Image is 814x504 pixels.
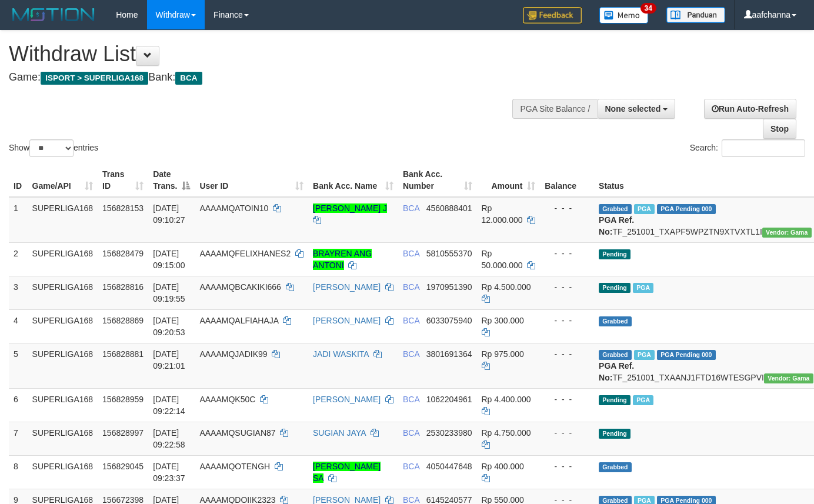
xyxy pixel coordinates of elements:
[199,282,281,292] span: AAAAMQBCAKIKI666
[153,249,185,270] span: [DATE] 09:15:00
[512,99,597,119] div: PGA Site Balance /
[28,343,98,388] td: SUPERLIGA168
[199,316,278,325] span: AAAAMQALFIAHAJA
[482,428,531,438] span: Rp 4.750.000
[102,282,144,292] span: 156828816
[482,316,524,325] span: Rp 300.000
[634,350,655,360] span: Marked by aafsoycanthlai
[482,282,531,292] span: Rp 4.500.000
[313,316,381,325] a: [PERSON_NAME]
[426,428,472,438] span: Copy 2530233980 to clipboard
[545,393,589,405] div: - - -
[9,388,28,422] td: 6
[633,395,653,405] span: Marked by aafsoycanthlai
[599,429,630,439] span: Pending
[313,462,381,483] a: [PERSON_NAME] SA
[148,163,195,197] th: Date Trans.: activate to sort column descending
[634,204,655,214] span: Marked by aafsoycanthlai
[9,72,531,84] h4: Game: Bank:
[426,203,472,213] span: Copy 4560888401 to clipboard
[28,455,98,489] td: SUPERLIGA168
[313,249,372,270] a: BRAYREN ANG ANTONI
[28,242,98,276] td: SUPERLIGA168
[9,422,28,455] td: 7
[426,462,472,471] span: Copy 4050447648 to clipboard
[599,249,630,259] span: Pending
[313,203,387,213] a: [PERSON_NAME] J
[690,139,805,157] label: Search:
[9,276,28,309] td: 3
[199,395,255,404] span: AAAAMQK50C
[545,315,589,326] div: - - -
[598,99,676,119] button: None selected
[29,139,74,157] select: Showentries
[102,395,144,404] span: 156828959
[102,428,144,438] span: 156828997
[9,42,531,66] h1: Withdraw List
[426,249,472,258] span: Copy 5810555370 to clipboard
[153,203,185,225] span: [DATE] 09:10:27
[599,316,632,326] span: Grabbed
[9,242,28,276] td: 2
[28,163,98,197] th: Game/API: activate to sort column ascending
[102,349,144,359] span: 156828881
[482,462,524,471] span: Rp 400.000
[398,163,477,197] th: Bank Acc. Number: activate to sort column ascending
[41,72,148,85] span: ISPORT > SUPERLIGA168
[102,462,144,471] span: 156829045
[199,349,267,359] span: AAAAMQJADIK99
[9,197,28,243] td: 1
[426,282,472,292] span: Copy 1970951390 to clipboard
[666,7,725,23] img: panduan.png
[482,349,524,359] span: Rp 975.000
[308,163,398,197] th: Bank Acc. Name: activate to sort column ascending
[633,283,653,293] span: Marked by aafsoycanthlai
[403,462,419,471] span: BCA
[545,460,589,472] div: - - -
[313,349,369,359] a: JADI WASKITA
[199,203,268,213] span: AAAAMQATOIN10
[599,204,632,214] span: Grabbed
[545,427,589,439] div: - - -
[403,316,419,325] span: BCA
[599,283,630,293] span: Pending
[9,343,28,388] td: 5
[523,7,582,24] img: Feedback.jpg
[599,215,634,236] b: PGA Ref. No:
[545,281,589,293] div: - - -
[605,104,661,114] span: None selected
[403,349,419,359] span: BCA
[482,249,523,270] span: Rp 50.000.000
[175,72,202,85] span: BCA
[28,422,98,455] td: SUPERLIGA168
[763,119,796,139] a: Stop
[102,249,144,258] span: 156828479
[9,309,28,343] td: 4
[403,428,419,438] span: BCA
[477,163,541,197] th: Amount: activate to sort column ascending
[153,395,185,416] span: [DATE] 09:22:14
[153,316,185,337] span: [DATE] 09:20:53
[9,139,98,157] label: Show entries
[98,163,148,197] th: Trans ID: activate to sort column ascending
[545,348,589,360] div: - - -
[426,316,472,325] span: Copy 6033075940 to clipboard
[195,163,308,197] th: User ID: activate to sort column ascending
[153,282,185,303] span: [DATE] 09:19:55
[599,361,634,382] b: PGA Ref. No:
[403,282,419,292] span: BCA
[657,350,716,360] span: PGA Pending
[426,349,472,359] span: Copy 3801691364 to clipboard
[599,395,630,405] span: Pending
[426,395,472,404] span: Copy 1062204961 to clipboard
[199,249,291,258] span: AAAAMQFELIXHANES2
[403,395,419,404] span: BCA
[153,428,185,449] span: [DATE] 09:22:58
[9,455,28,489] td: 8
[9,163,28,197] th: ID
[28,276,98,309] td: SUPERLIGA168
[640,3,656,14] span: 34
[102,203,144,213] span: 156828153
[545,248,589,259] div: - - -
[199,428,275,438] span: AAAAMQSUGIAN87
